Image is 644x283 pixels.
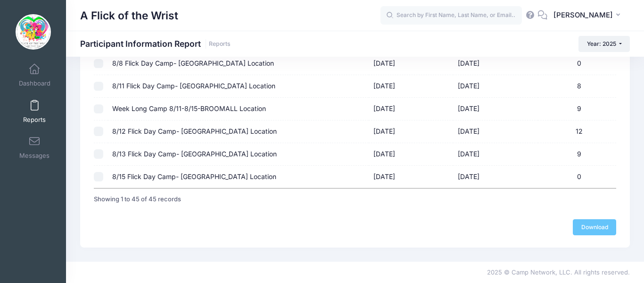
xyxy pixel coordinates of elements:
span: [PERSON_NAME] [553,10,613,20]
td: [DATE] [453,52,537,75]
td: [DATE] [369,143,453,166]
td: 9 [538,98,616,120]
span: Messages [19,152,50,160]
td: [DATE] [369,120,453,143]
span: Reports [23,116,46,124]
td: [DATE] [369,166,453,188]
input: Search by First Name, Last Name, or Email... [380,6,522,25]
td: [DATE] [369,75,453,98]
td: [DATE] [369,98,453,120]
td: 8/11 Flick Day Camp- [GEOGRAPHIC_DATA] Location [108,75,369,98]
button: [PERSON_NAME] [547,5,630,26]
a: Dashboard [12,59,57,92]
h1: A Flick of the Wrist [80,5,178,26]
td: 8/12 Flick Day Camp- [GEOGRAPHIC_DATA] Location [108,120,369,143]
td: 0 [538,52,616,75]
td: [DATE] [453,143,537,166]
h1: Participant Information Report [80,39,231,49]
a: Reports [12,95,57,128]
td: 8/8 Flick Day Camp- [GEOGRAPHIC_DATA] Location [108,52,369,75]
div: Showing 1 to 45 of 45 records [94,189,181,210]
td: [DATE] [453,166,537,188]
img: A Flick of the Wrist [16,14,51,50]
td: [DATE] [369,52,453,75]
td: [DATE] [453,120,537,143]
td: [DATE] [453,98,537,120]
td: 12 [538,120,616,143]
span: Year: 2025 [587,40,616,47]
button: Year: 2025 [578,36,630,52]
td: Week Long Camp 8/11-8/15-BROOMALL Location [108,98,369,120]
td: 8 [538,75,616,98]
td: [DATE] [453,75,537,98]
td: 9 [538,143,616,166]
span: 2025 © Camp Network, LLC. All rights reserved. [487,268,630,276]
span: Dashboard [19,80,50,88]
td: 8/15 Flick Day Camp- [GEOGRAPHIC_DATA] Location [108,166,369,188]
a: Reports [209,41,231,48]
td: 0 [538,166,616,188]
a: Messages [12,131,57,164]
td: 8/13 Flick Day Camp- [GEOGRAPHIC_DATA] Location [108,143,369,166]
